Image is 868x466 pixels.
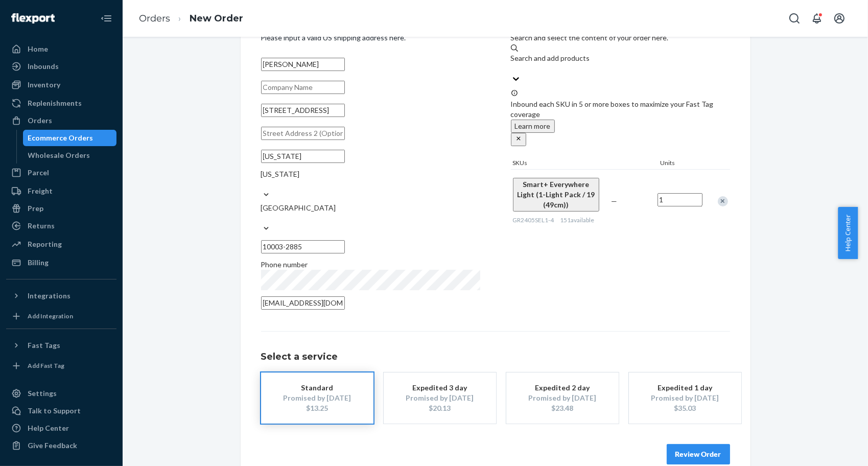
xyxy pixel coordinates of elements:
a: Add Integration [6,308,116,324]
div: Add Fast Tag [28,361,64,370]
h1: Select a service [261,352,730,362]
div: Fast Tags [28,340,60,351]
button: Smart+ Everywhere Light (1-Light Pack / 19 (49cm)) [513,178,599,212]
ol: breadcrumbs [131,4,251,34]
input: [GEOGRAPHIC_DATA] [261,213,262,223]
div: Returns [28,221,55,231]
a: New Order [190,13,243,24]
img: Flexport logo [11,13,55,24]
div: Search and add products [511,53,730,63]
a: Prep [6,200,116,217]
div: $35.03 [644,403,726,413]
button: Expedited 3 dayPromised by [DATE]$20.13 [384,372,496,424]
div: Promised by [DATE] [399,393,481,403]
div: $20.13 [399,403,481,413]
div: Ecommerce Orders [28,133,93,143]
input: Quantity [658,193,702,206]
input: Street Address [261,104,345,117]
input: [US_STATE] [261,179,262,190]
div: Orders [28,115,52,126]
span: Smart+ Everywhere Light (1-Light Pack / 19 (49cm)) [517,180,595,209]
a: Replenishments [6,95,116,111]
button: Open notifications [807,8,827,29]
span: — [612,197,618,205]
div: Give Feedback [28,440,77,451]
button: Give Feedback [6,437,116,454]
button: Open account menu [829,8,850,29]
div: Billing [28,258,49,268]
div: Add Integration [28,312,73,320]
span: Phone number [261,260,308,269]
button: Fast Tags [6,337,116,354]
p: Search and select the content of your order here. [511,33,730,43]
div: [GEOGRAPHIC_DATA] [261,203,480,213]
input: Email (Only Required for International) [261,296,345,310]
button: Help Center [838,207,858,259]
div: Help Center [28,423,69,433]
input: ZIP Code [261,240,345,253]
span: GR2405SEL1-4 [513,216,554,224]
a: Wholesale Orders [23,147,117,164]
a: Home [6,41,116,57]
a: Ecommerce Orders [23,130,117,146]
a: Reporting [6,236,116,252]
a: Talk to Support [6,403,116,419]
div: Inbound each SKU in 5 or more boxes to maximize your Fast Tag coverage [511,89,730,146]
a: Parcel [6,165,116,181]
p: Please input a valid US shipping address here. [261,33,480,43]
div: Prep [28,203,43,214]
div: Integrations [28,291,71,301]
div: Replenishments [28,98,82,108]
button: StandardPromised by [DATE]$13.25 [261,372,373,424]
a: Inbounds [6,58,116,75]
div: Promised by [DATE] [276,393,358,403]
button: Review Order [667,444,730,464]
a: Freight [6,183,116,199]
div: Home [28,44,48,54]
div: Units [659,158,705,169]
div: Reporting [28,239,62,249]
button: Expedited 1 dayPromised by [DATE]$35.03 [629,372,741,424]
input: First & Last Name [261,58,345,71]
div: $23.48 [522,403,603,413]
button: close [511,133,526,146]
div: Inventory [28,80,60,90]
button: Open Search Box [784,8,805,29]
a: Billing [6,254,116,271]
button: Integrations [6,288,116,304]
button: Close Navigation [96,8,116,29]
a: Add Fast Tag [6,358,116,374]
div: Expedited 2 day [522,383,603,393]
a: Help Center [6,420,116,436]
div: Promised by [DATE] [522,393,603,403]
div: Wholesale Orders [28,150,90,160]
div: Inbounds [28,61,59,72]
button: Expedited 2 dayPromised by [DATE]$23.48 [506,372,619,424]
a: Orders [6,112,116,129]
a: Returns [6,218,116,234]
div: Expedited 1 day [644,383,726,393]
a: Orders [139,13,170,24]
button: Learn more [511,120,555,133]
span: 151 available [560,216,595,224]
div: $13.25 [276,403,358,413]
a: Settings [6,385,116,402]
input: Company Name [261,81,345,94]
div: Standard [276,383,358,393]
div: Promised by [DATE] [644,393,726,403]
div: Parcel [28,168,49,178]
div: [US_STATE] [261,169,480,179]
div: Talk to Support [28,406,81,416]
input: City [261,150,345,163]
div: Expedited 3 day [399,383,481,393]
input: Street Address 2 (Optional) [261,127,345,140]
div: Settings [28,388,57,399]
div: Remove Item [718,196,728,206]
div: SKUs [511,158,659,169]
a: Inventory [6,77,116,93]
div: Freight [28,186,53,196]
